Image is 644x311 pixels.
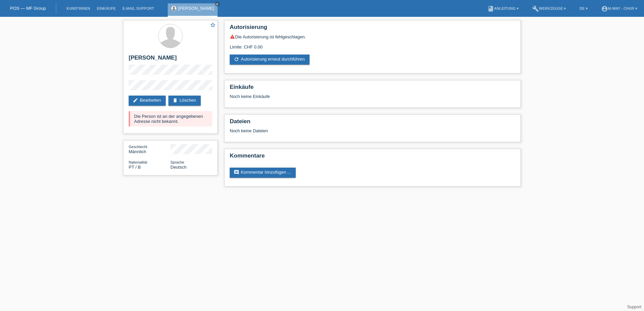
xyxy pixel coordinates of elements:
[230,34,235,39] i: warning
[129,145,147,149] span: Geschlecht
[532,5,539,12] i: build
[10,6,46,11] a: POS — MF Group
[230,34,515,39] div: Die Autorisierung ist fehlgeschlagen.
[178,6,214,11] a: [PERSON_NAME]
[210,22,216,29] a: star_border
[93,6,119,10] a: Einkäufe
[230,128,436,133] div: Noch keine Dateien
[234,57,239,62] i: refresh
[627,305,641,309] a: Support
[215,2,220,6] a: close
[216,2,219,6] i: close
[487,5,494,12] i: book
[230,94,515,104] div: Noch keine Einkäufe
[230,84,515,94] h2: Einkäufe
[119,6,158,10] a: E-Mail Support
[129,160,147,164] span: Nationalität
[484,6,522,10] a: bookAnleitung ▾
[168,96,201,106] a: deleteLöschen
[170,165,187,170] span: Deutsch
[133,98,138,103] i: edit
[576,6,591,10] a: DE ▾
[172,98,178,103] i: delete
[230,118,515,128] h2: Dateien
[230,55,310,65] a: refreshAutorisierung erneut durchführen
[234,170,239,175] i: comment
[210,22,216,28] i: star_border
[529,6,570,10] a: buildWerkzeuge ▾
[601,5,608,12] i: account_circle
[129,96,166,106] a: editBearbeiten
[170,160,184,164] span: Sprache
[230,152,515,163] h2: Kommentare
[230,24,515,34] h2: Autorisierung
[129,165,141,170] span: Portugal / B / 13.04.2020
[129,111,212,127] div: Die Person ist an der angegebenen Adresse nicht bekannt.
[598,6,641,10] a: account_circlem-way - Chur ▾
[63,6,93,10] a: Kund*innen
[230,39,515,49] div: Limite: CHF 0.00
[129,55,212,65] h2: [PERSON_NAME]
[230,168,296,178] a: commentKommentar hinzufügen ...
[129,144,170,154] div: Männlich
